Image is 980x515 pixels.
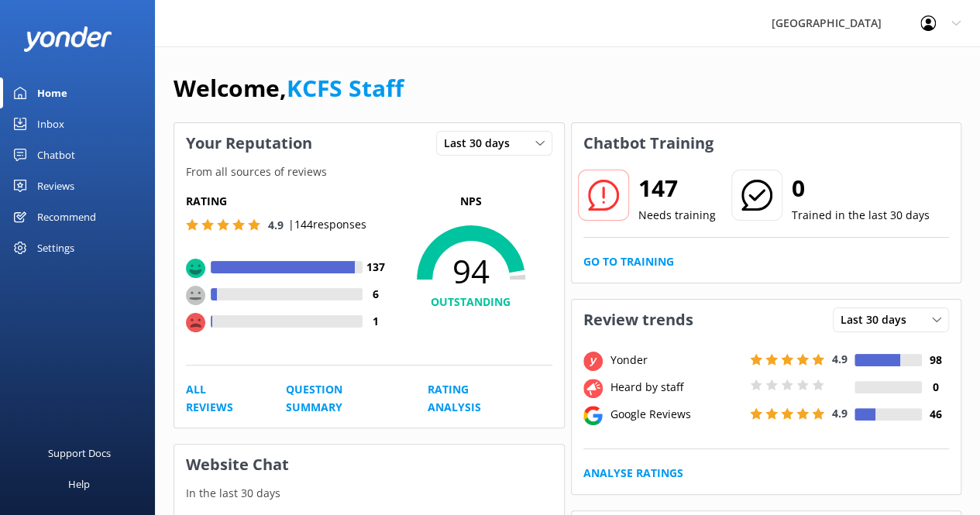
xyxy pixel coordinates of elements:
div: Google Reviews [607,406,746,423]
div: Chatbot [37,139,75,170]
h1: Welcome, [174,70,404,107]
span: 4.9 [832,406,848,421]
h2: 147 [638,170,716,207]
h3: Chatbot Training [572,123,725,163]
h4: OUTSTANDING [390,294,552,311]
h4: 46 [922,406,949,423]
a: Rating Analysis [428,381,518,416]
img: yonder-white-logo.png [23,26,112,52]
p: Needs training [638,207,716,224]
p: In the last 30 days [174,485,564,502]
p: NPS [390,193,552,210]
h3: Your Reputation [174,123,324,163]
h3: Review trends [572,300,705,340]
div: Settings [37,232,74,263]
div: Heard by staff [607,379,746,396]
span: 4.9 [832,352,848,366]
div: Help [68,469,90,500]
p: From all sources of reviews [174,163,564,180]
p: | 144 responses [288,216,366,233]
a: Question Summary [286,381,393,416]
h4: 1 [363,313,390,330]
div: Inbox [37,108,64,139]
p: Trained in the last 30 days [792,207,930,224]
h4: 137 [363,259,390,276]
span: 4.9 [268,218,284,232]
a: All Reviews [186,381,251,416]
div: Reviews [37,170,74,201]
h4: 0 [922,379,949,396]
h4: 98 [922,352,949,369]
a: Analyse Ratings [583,465,683,482]
div: Recommend [37,201,96,232]
div: Home [37,77,67,108]
h2: 0 [792,170,930,207]
h4: 6 [363,286,390,303]
h3: Website Chat [174,445,564,485]
span: Last 30 days [444,135,519,152]
a: KCFS Staff [287,72,404,104]
span: Last 30 days [841,311,916,328]
span: 94 [390,252,552,290]
div: Yonder [607,352,746,369]
a: Go to Training [583,253,674,270]
h5: Rating [186,193,390,210]
div: Support Docs [48,438,111,469]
